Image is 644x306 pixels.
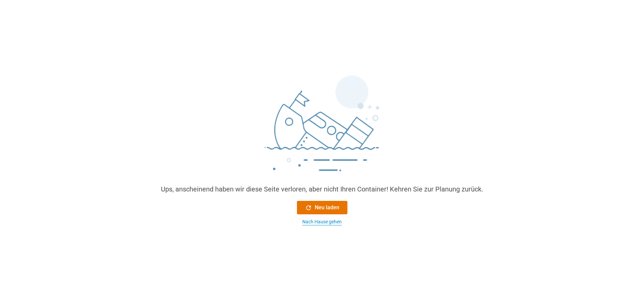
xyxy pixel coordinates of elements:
button: Nach Hause gehen [297,218,347,225]
font: Nach Hause gehen [302,219,342,224]
button: Neu laden [297,201,347,214]
font: Ups, anscheinend haben wir diese Seite verloren, aber nicht Ihren Container! Kehren Sie zur Planu... [161,185,483,193]
font: Neu laden [315,204,339,211]
img: sinking_ship.png [221,73,423,184]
